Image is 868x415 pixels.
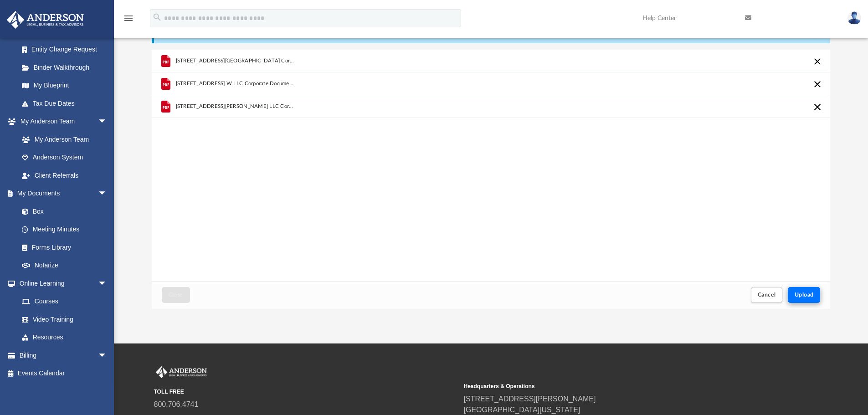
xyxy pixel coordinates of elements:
[152,50,831,281] div: grid
[98,346,116,365] span: arrow_drop_down
[812,102,823,113] button: Cancel this upload
[154,388,457,396] small: TOLL FREE
[175,58,295,64] span: [STREET_ADDRESS][GEOGRAPHIC_DATA] Corporate documents.pdf
[13,202,112,220] a: Box
[812,56,823,67] button: Cancel this upload
[175,81,295,87] span: [STREET_ADDRESS] W LLC Corporate Documents.pdf
[6,364,121,383] a: Events Calendar
[758,292,776,297] span: Cancel
[152,12,162,22] i: search
[464,395,596,403] a: [STREET_ADDRESS][PERSON_NAME]
[4,11,87,29] img: Anderson Advisors Platinum Portal
[169,292,183,297] span: Close
[751,287,783,303] button: Cancel
[6,113,116,131] a: My Anderson Teamarrow_drop_down
[13,94,121,113] a: Tax Due Dates
[98,274,116,293] span: arrow_drop_down
[123,17,134,24] a: menu
[152,50,831,309] div: Upload
[6,274,116,292] a: Online Learningarrow_drop_down
[6,346,121,364] a: Billingarrow_drop_down
[13,149,116,167] a: Anderson System
[175,103,295,109] span: [STREET_ADDRESS][PERSON_NAME] LLC Corporate Documents.pdf
[847,11,861,25] img: User Pic
[788,287,821,303] button: Upload
[13,166,116,184] a: Client Referrals
[795,292,814,297] span: Upload
[13,238,112,256] a: Forms Library
[13,328,116,347] a: Resources
[464,406,580,414] a: [GEOGRAPHIC_DATA][US_STATE]
[13,256,116,275] a: Notarize
[13,310,112,328] a: Video Training
[13,77,116,95] a: My Blueprint
[162,287,190,303] button: Close
[123,13,134,24] i: menu
[13,130,112,149] a: My Anderson Team
[154,400,199,408] a: 800.706.4741
[812,79,823,90] button: Cancel this upload
[13,58,121,77] a: Binder Walkthrough
[6,184,116,203] a: My Documentsarrow_drop_down
[98,113,116,131] span: arrow_drop_down
[98,184,116,203] span: arrow_drop_down
[13,292,116,311] a: Courses
[13,41,121,59] a: Entity Change Request
[464,382,767,390] small: Headquarters & Operations
[13,220,116,239] a: Meeting Minutes
[154,366,209,378] img: Anderson Advisors Platinum Portal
